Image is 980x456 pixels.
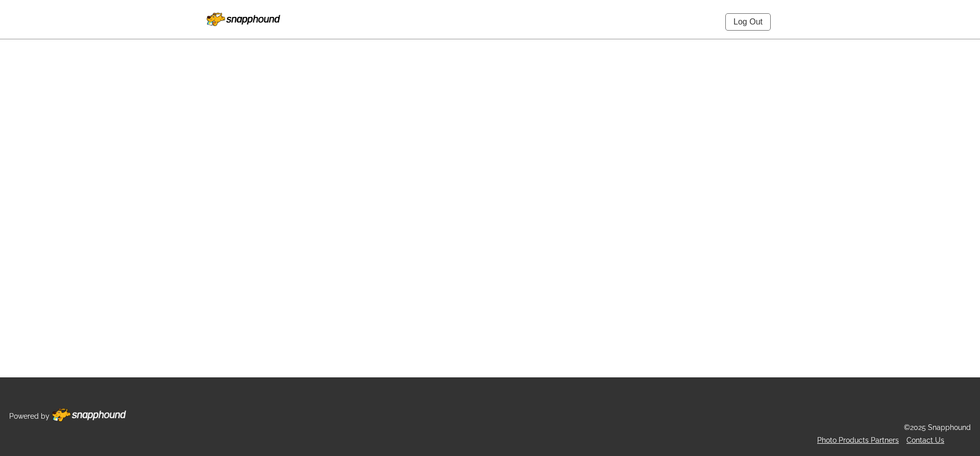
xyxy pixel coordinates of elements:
[906,436,944,444] a: Contact Us
[904,421,971,434] p: ©2025 Snapphound
[725,13,771,31] a: Log Out
[52,409,126,422] img: Footer
[9,410,50,423] p: Powered by
[207,13,280,26] img: Snapphound Logo
[817,436,899,444] a: Photo Products Partners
